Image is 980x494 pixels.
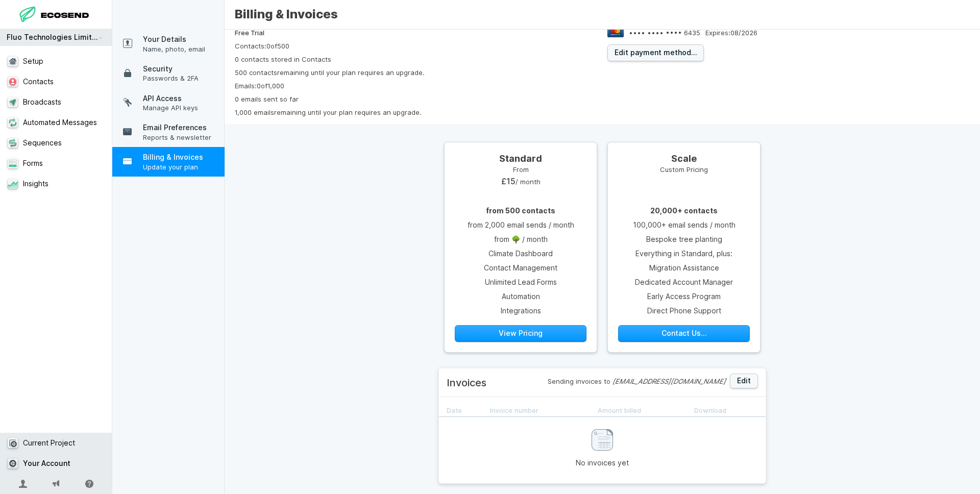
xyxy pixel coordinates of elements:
[143,152,219,162] span: Billing & Invoices
[235,26,597,39] div: Free Trial
[455,275,586,289] li: Unlimited Lead Forms
[490,405,598,417] th: Invoice number
[501,176,516,186] span: £15
[455,261,586,275] li: Contact Management
[143,133,219,142] span: Reports & newsletter
[455,153,586,165] h2: Standard
[618,165,750,175] div: Custom Pricing
[615,48,697,57] span: Edit payment method…
[618,289,750,304] li: Early Access Program
[143,34,219,44] span: Your Details
[548,374,758,389] span: Sending invoices to
[143,64,219,74] span: Security
[455,246,586,261] li: Climate Dashboard
[618,153,750,165] h2: Scale
[618,204,750,218] li: 20,000+ contacts
[235,53,597,66] p: 0
[455,218,586,232] li: from 2,000 email sends / month
[629,29,700,37] div: •••• •••• •••• 6435
[112,117,225,147] a: Email PreferencesReports & newsletter
[598,405,694,417] th: Amount billed
[455,232,586,246] li: from 🌳 / month
[455,175,586,187] div: / month
[455,325,586,342] button: View Pricing
[618,218,750,232] li: 100,000+ email sends / month
[235,106,597,119] div: 1,000 emails remaining until your plan requires an upgrade.
[143,73,219,83] span: Passwords & 2FA
[143,162,219,171] span: Update your plan
[455,204,586,218] li: from 500 contacts
[439,405,490,417] th: Date
[618,325,750,342] button: Contact Us…
[618,261,750,275] li: Migration Assistance
[455,165,586,175] div: From
[235,92,597,106] p: 0
[143,93,219,104] span: API Access
[235,79,597,92] div: Emails: 0 of 1,000
[455,304,586,318] li: Integrations
[112,88,225,118] a: API AccessManage API keys
[235,66,597,79] div: 500 contacts remaining until your plan requires an upgrade.
[143,44,219,54] span: Name, photo, email
[618,275,750,289] li: Dedicated Account Manager
[112,147,225,177] a: Billing & InvoicesUpdate your plan
[112,59,225,88] a: SecurityPasswords & 2FA
[730,374,758,389] button: Edit
[694,405,766,417] th: Download
[705,29,757,37] div: Expires: 08 / 2026
[612,377,726,385] span: [EMAIL_ADDRESS][DOMAIN_NAME]
[235,39,597,53] div: Contacts: 0 of 500
[143,103,219,112] span: Manage API keys
[618,304,750,318] li: Direct Phone Support
[241,55,331,63] small: contacts stored in Contacts
[230,6,343,22] span: Billing & Invoices
[143,122,219,133] span: Email Preferences
[618,246,750,261] li: Everything in Standard, plus:
[607,44,704,61] a: Edit payment method…
[241,95,299,103] small: emails sent so far
[439,458,766,468] p: No invoices yet
[112,29,225,59] a: Your DetailsName, photo, email
[618,232,750,246] li: Bespoke tree planting
[447,377,758,389] h2: Invoices
[455,289,586,304] li: Automation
